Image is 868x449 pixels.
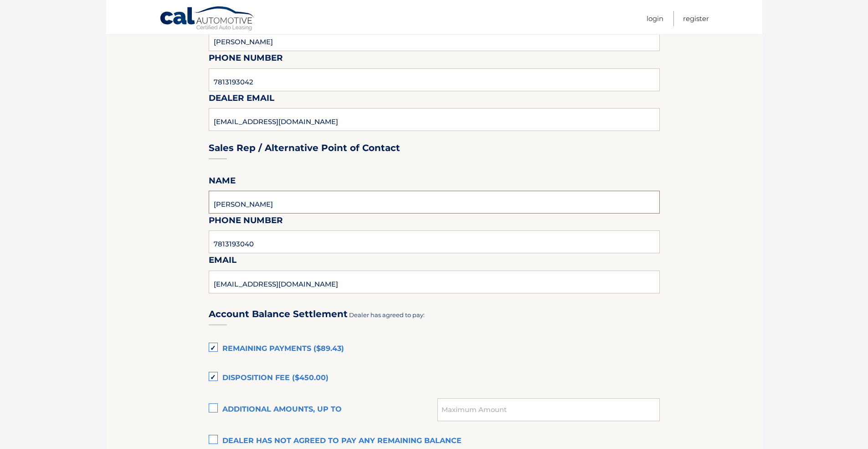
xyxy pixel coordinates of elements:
[209,340,660,358] label: Remaining Payments ($89.43)
[209,214,283,230] label: Phone Number
[209,174,236,191] label: Name
[209,369,660,387] label: Disposition Fee ($450.00)
[647,11,663,26] a: Login
[209,142,400,154] h3: Sales Rep / Alternative Point of Contact
[349,311,425,318] span: Dealer has agreed to pay:
[209,401,438,419] label: Additional amounts, up to
[209,91,274,108] label: Dealer Email
[437,398,659,421] input: Maximum Amount
[683,11,709,26] a: Register
[209,308,348,320] h3: Account Balance Settlement
[209,51,283,68] label: Phone Number
[209,253,236,270] label: Email
[159,6,255,32] a: Cal Automotive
